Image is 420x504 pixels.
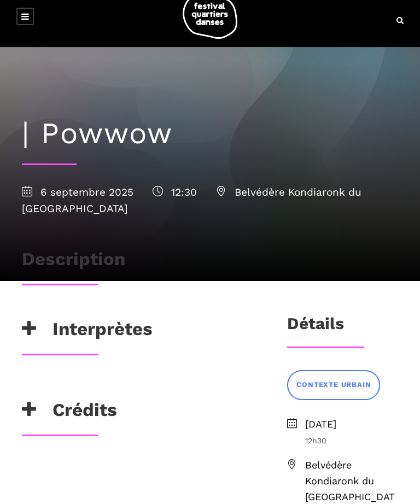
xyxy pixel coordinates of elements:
a: CONTEXTE URBAIN [287,370,380,400]
h3: Détails [287,314,344,341]
h3: Interprètes [22,318,153,345]
h1: | Powwow [22,116,398,151]
span: 6 septembre 2025 [22,186,133,198]
h3: Crédits [22,399,117,426]
span: 12:30 [153,186,197,198]
span: CONTEXTE URBAIN [296,379,371,391]
h3: Description [22,248,125,276]
span: 12h30 [305,435,398,447]
span: [DATE] [305,417,398,432]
